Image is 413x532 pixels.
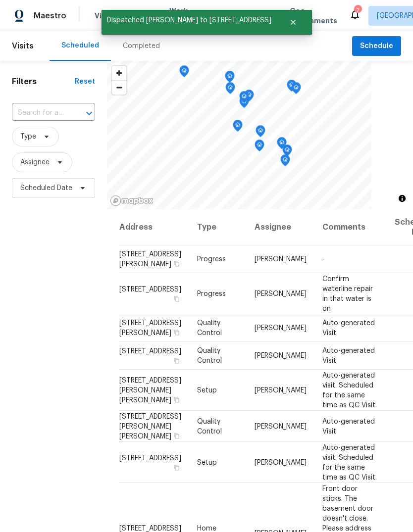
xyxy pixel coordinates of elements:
div: Map marker [280,154,290,170]
div: Map marker [225,82,235,97]
div: Map marker [291,82,301,97]
div: Map marker [256,125,265,141]
button: Schedule [352,36,401,56]
span: Auto-generated Visit [322,418,375,435]
a: Mapbox homepage [110,195,154,206]
span: Setup [197,459,217,466]
div: Map marker [239,91,249,106]
div: Scheduled [61,41,99,50]
input: Search for an address... [12,105,67,121]
span: Schedule [360,40,393,52]
button: Zoom out [112,80,126,95]
div: 7 [354,6,361,16]
span: [PERSON_NAME] [255,423,307,430]
span: Assignee [20,157,50,167]
span: Maestro [34,11,66,21]
span: [STREET_ADDRESS][PERSON_NAME] [119,251,181,268]
span: Work Orders [169,6,195,26]
div: Map marker [225,71,235,86]
span: [STREET_ADDRESS] [119,348,181,355]
span: [PERSON_NAME] [255,387,307,393]
span: Visits [12,35,34,57]
span: [STREET_ADDRESS][PERSON_NAME][PERSON_NAME] [119,377,181,403]
div: Completed [123,41,160,51]
canvas: Map [107,61,371,209]
button: Toggle attribution [396,193,408,204]
span: [PERSON_NAME] [255,352,307,359]
th: Comments [314,209,387,245]
span: Type [20,132,36,142]
div: Reset [75,77,95,87]
div: Map marker [233,120,243,135]
span: [STREET_ADDRESS] [119,286,181,292]
span: [PERSON_NAME] [255,459,307,466]
span: Auto-generated visit. Scheduled for the same time as QC Visit. [322,372,377,408]
span: [PERSON_NAME] [255,325,307,332]
button: Zoom in [112,66,126,80]
th: Assignee [247,209,314,245]
span: [PERSON_NAME] [255,256,307,263]
span: Confirm waterline repair in that water is on [322,275,373,312]
span: Auto-generated visit. Scheduled for the same time as QC Visit. [322,444,377,481]
span: [STREET_ADDRESS][PERSON_NAME][PERSON_NAME] [119,413,181,439]
span: - [322,256,325,263]
span: Geo Assignments [290,6,337,26]
button: Copy Address [172,395,181,404]
h1: Filters [12,77,75,87]
div: Map marker [244,90,254,105]
span: [PERSON_NAME] [255,290,307,297]
span: Quality Control [197,347,222,364]
div: Map marker [282,145,292,160]
div: Map marker [255,140,264,155]
div: Map marker [287,80,297,95]
button: Copy Address [172,463,181,472]
span: [STREET_ADDRESS] [119,454,181,461]
div: Map marker [277,137,287,152]
span: Setup [197,387,217,393]
span: Quality Control [197,418,222,435]
span: Scheduled Date [20,183,72,193]
button: Copy Address [172,431,181,440]
span: Visits [95,11,115,21]
span: Toggle attribution [399,193,405,204]
button: Open [82,106,96,120]
th: Address [119,209,189,245]
span: Dispatched [PERSON_NAME] to [STREET_ADDRESS] [102,10,277,31]
span: Auto-generated Visit [322,347,375,364]
button: Close [277,12,310,32]
div: Map marker [179,65,189,81]
button: Copy Address [172,356,181,365]
span: Auto-generated Visit [322,320,375,337]
span: [STREET_ADDRESS][PERSON_NAME] [119,320,181,337]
